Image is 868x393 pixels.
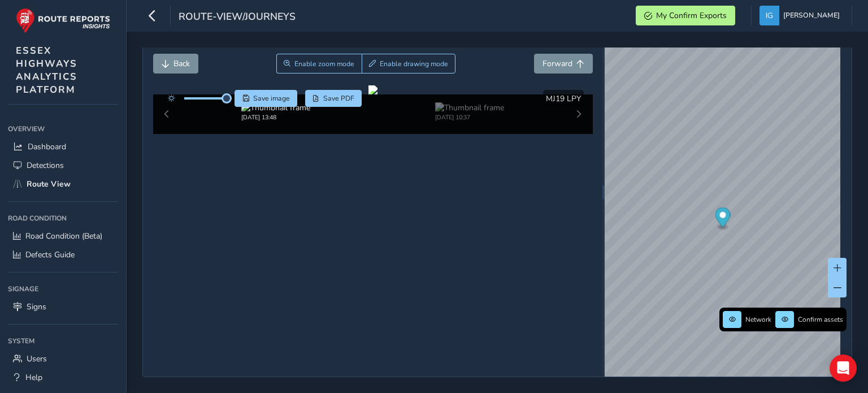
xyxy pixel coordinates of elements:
span: route-view/journeys [179,10,296,25]
div: Signage [8,280,118,297]
a: Help [8,368,118,387]
button: Save [235,90,297,107]
a: Route View [8,175,118,193]
button: [PERSON_NAME] [759,6,844,25]
img: rr logo [16,8,110,33]
button: Back [153,54,198,74]
a: Users [8,349,118,368]
span: Back [173,58,190,69]
span: MJ19 LPY [546,93,581,104]
span: Defects Guide [25,249,75,260]
button: My Confirm Exports [636,6,735,25]
span: Enable zoom mode [294,59,354,68]
a: Road Condition (Beta) [8,227,118,245]
div: [DATE] 10:37 [435,113,504,122]
span: Network [745,315,771,324]
span: Save PDF [323,94,354,103]
img: Thumbnail frame [241,102,310,113]
a: Dashboard [8,137,118,156]
a: Signs [8,297,118,316]
a: Defects Guide [8,245,118,264]
span: Signs [27,301,46,312]
div: Open Intercom Messenger [830,355,857,382]
span: Route View [27,179,71,189]
span: Confirm assets [798,315,843,324]
img: diamond-layout [759,6,779,25]
span: Help [25,372,42,383]
div: Road Condition [8,210,118,227]
span: Users [27,353,47,364]
div: [DATE] 13:48 [241,113,310,122]
div: Overview [8,120,118,137]
span: Detections [27,160,64,171]
span: [PERSON_NAME] [783,6,840,25]
span: Save image [253,94,290,103]
div: System [8,332,118,349]
span: My Confirm Exports [656,10,727,21]
button: Zoom [276,54,362,74]
button: Forward [534,54,593,74]
div: Map marker [715,208,731,231]
span: Dashboard [28,141,66,152]
img: Thumbnail frame [435,102,504,113]
button: PDF [305,90,362,107]
span: Enable drawing mode [380,59,448,68]
span: Forward [542,58,572,69]
span: ESSEX HIGHWAYS ANALYTICS PLATFORM [16,44,77,96]
a: Detections [8,156,118,175]
button: Draw [362,54,456,74]
span: Road Condition (Beta) [25,231,102,241]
